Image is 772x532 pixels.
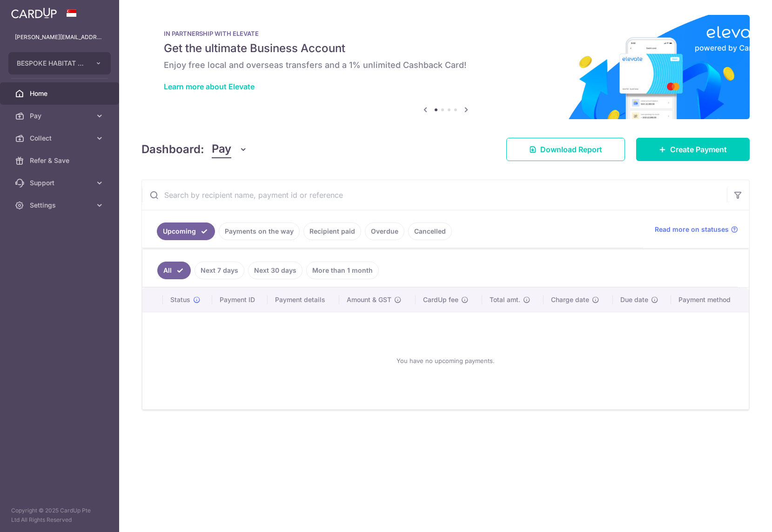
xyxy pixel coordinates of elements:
span: Charge date [551,295,589,304]
span: Refer & Save [30,156,91,165]
button: Pay [212,141,248,158]
th: Payment details [268,288,339,312]
a: Read more on statuses [655,225,738,234]
p: [PERSON_NAME][EMAIL_ADDRESS][DOMAIN_NAME] [15,33,104,42]
a: All [157,262,191,279]
span: Amount & GST [347,295,391,304]
h5: Get the ultimate Business Account [164,41,727,56]
a: Cancelled [408,222,452,240]
th: Payment method [671,288,749,312]
a: Download Report [506,138,625,161]
span: CardUp fee [423,295,458,304]
span: Pay [212,141,231,158]
p: IN PARTNERSHIP WITH ELEVATE [164,30,727,37]
span: Due date [620,295,648,304]
a: Upcoming [157,222,215,240]
span: Pay [30,111,91,121]
th: Payment ID [212,288,268,312]
img: CardUp [11,7,57,19]
span: BESPOKE HABITAT SHEN PTE. LTD. [17,59,86,68]
span: Collect [30,134,91,143]
span: Home [30,89,91,98]
span: Status [170,295,190,304]
button: BESPOKE HABITAT SHEN PTE. LTD. [8,52,111,74]
a: More than 1 month [306,262,379,279]
span: Create Payment [670,144,727,155]
a: Recipient paid [303,222,361,240]
a: Overdue [365,222,404,240]
span: Download Report [540,144,602,155]
a: Learn more about Elevate [164,82,255,91]
a: Next 30 days [248,262,302,279]
a: Create Payment [636,138,750,161]
h6: Enjoy free local and overseas transfers and a 1% unlimited Cashback Card! [164,60,727,71]
div: You have no upcoming payments. [154,320,738,402]
span: Settings [30,201,91,210]
input: Search by recipient name, payment id or reference [142,180,727,210]
span: Support [30,178,91,188]
span: Total amt. [490,295,520,304]
img: Renovation banner [141,15,750,119]
span: Read more on statuses [655,225,729,234]
a: Next 7 days [195,262,244,279]
h4: Dashboard: [141,141,204,158]
a: Payments on the way [219,222,300,240]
